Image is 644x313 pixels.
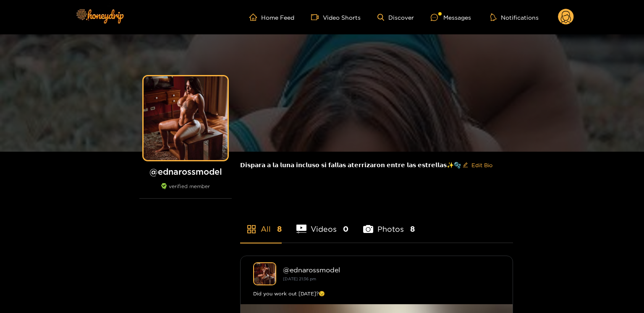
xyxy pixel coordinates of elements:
[139,166,232,177] h1: @ ednarossmodel
[240,152,513,178] div: 𝗗𝗶𝘀𝗽𝗮𝗿𝗮 𝗮 𝗹𝗮 𝗹𝘂𝗻𝗮 𝗶𝗻𝗰𝗹𝘂𝘀𝗼 𝘀𝗶 𝗳𝗮𝗹𝗹𝗮𝘀 𝗮𝘁𝗲𝗿𝗿𝗶𝘇𝗮𝗿𝗼𝗻 𝗲𝗻𝘁𝗿𝗲 𝗹𝗮𝘀 𝗲𝘀𝘁𝗿𝗲𝗹𝗹𝗮𝘀✨🫧
[377,14,414,21] a: Discover
[249,13,261,21] span: home
[311,13,361,21] a: Video Shorts
[253,290,500,298] div: Did you work out [DATE]?😉
[296,205,348,243] li: Videos
[311,13,323,21] span: video-camera
[488,13,541,21] button: Notifications
[461,158,494,172] button: editEdit Bio
[139,183,232,199] div: verified member
[277,224,282,234] span: 8
[363,205,415,243] li: Photos
[471,161,492,169] span: Edit Bio
[283,266,500,274] div: @ ednarossmodel
[283,277,316,281] small: [DATE] 21:36 pm
[253,262,276,285] img: ednarossmodel
[343,224,348,234] span: 0
[246,224,257,234] span: appstore
[463,162,468,168] span: edit
[240,205,282,243] li: All
[431,13,471,22] div: Messages
[410,224,415,234] span: 8
[249,13,294,21] a: Home Feed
